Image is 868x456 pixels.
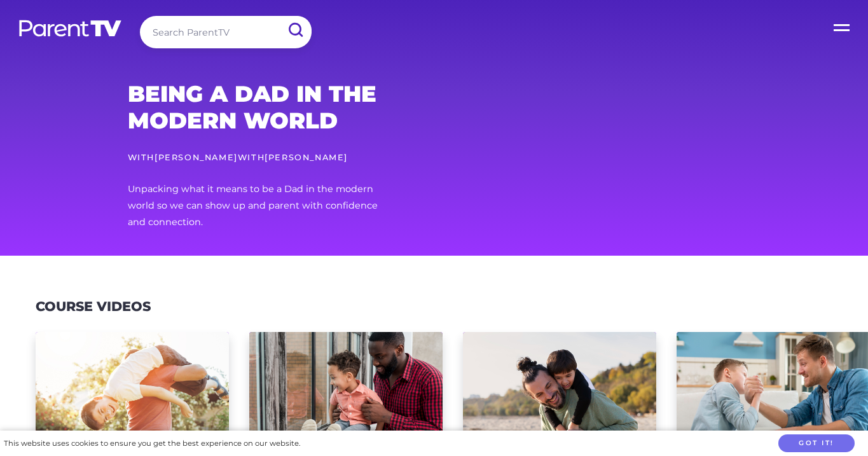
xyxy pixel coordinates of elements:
small: With [128,153,238,162]
input: Search ParentTV [140,16,312,48]
input: Submit [279,16,312,45]
a: [PERSON_NAME] [155,153,238,162]
h3: Course Videos [36,299,151,315]
img: parenttv-logo-white.4c85aaf.svg [18,19,123,38]
a: [PERSON_NAME] [265,153,348,162]
p: Unpacking what it means to be a Dad in the modern world so we can show up and parent with confide... [128,181,394,231]
small: With [238,153,348,162]
div: This website uses cookies to ensure you get the best experience on our website. [4,437,300,450]
h2: Being a Dad in the Modern World [128,81,394,134]
button: Got it! [778,434,855,453]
